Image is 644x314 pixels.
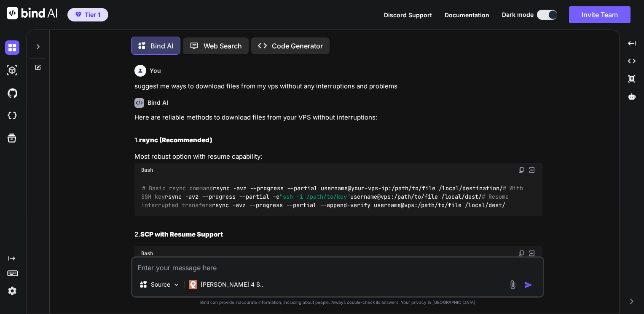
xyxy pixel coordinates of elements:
[85,11,100,19] span: Tier 1
[148,98,168,107] h6: Bind AI
[384,11,432,19] button: Discord Support
[528,250,536,257] img: Open in Browser
[150,67,161,75] h6: You
[5,109,19,123] img: cloudideIcon
[528,166,536,174] img: Open in Browser
[204,41,242,51] p: Web Search
[445,11,489,19] span: Documentation
[569,6,631,23] button: Invite Team
[189,280,197,289] img: Claude 4 Sonnet
[173,281,180,288] img: Pick Models
[272,41,323,51] p: Code Generator
[140,230,223,238] strong: SCP with Resume Support
[67,8,108,21] button: premiumTier 1
[518,250,525,257] img: copy
[151,280,170,289] p: Source
[279,193,350,200] span: "ssh -i /path/to/key"
[5,40,19,55] img: darkChat
[445,11,489,19] button: Documentation
[134,113,542,122] p: Here are reliable methods to download files from your VPS without interruptions:
[141,184,526,200] span: # With SSH key
[150,41,173,51] p: Bind AI
[7,7,57,19] img: Bind AI
[384,11,432,19] span: Discord Support
[134,230,542,239] h2: 2.
[75,12,81,17] img: premium
[141,184,526,210] code: rsync -avz --progress --partial username@your-vps-ip:/path/to/file /local/destination/ rsync -avz...
[141,250,153,257] span: Bash
[502,11,534,19] span: Dark mode
[524,281,533,289] img: icon
[141,193,512,209] span: # Resume interrupted transfers
[141,167,153,173] span: Bash
[139,136,212,144] strong: rsync (Recommended)
[134,136,542,145] h2: 1.
[142,184,213,192] span: # Basic rsync command
[5,86,19,100] img: githubDark
[134,82,542,91] p: suggest me ways to download files from my vps without any interruptions and problems
[131,299,544,306] p: Bind can provide inaccurate information, including about people. Always double-check its answers....
[518,167,525,173] img: copy
[5,63,19,77] img: darkAi-studio
[508,280,518,290] img: attachment
[134,152,542,162] p: Most robust option with resume capability:
[5,284,19,298] img: settings
[201,280,263,289] p: [PERSON_NAME] 4 S..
